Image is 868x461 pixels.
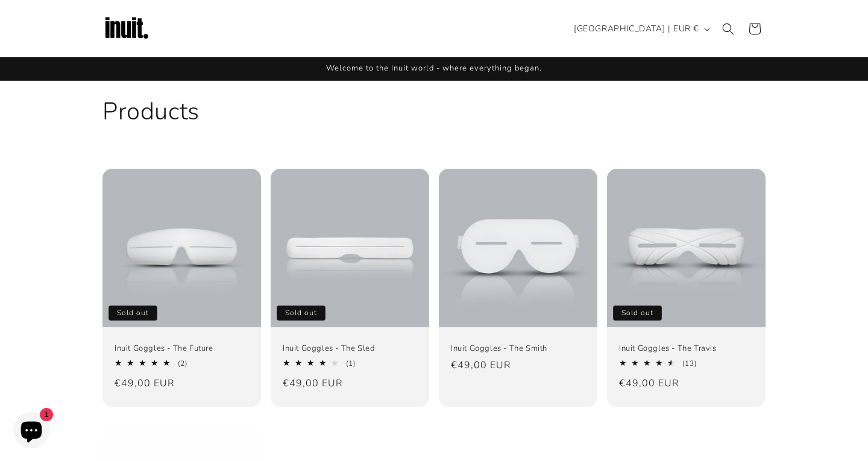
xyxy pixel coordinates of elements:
[326,63,542,74] span: Welcome to the Inuit world - where everything began.
[102,96,766,127] h1: Products
[574,22,699,35] span: [GEOGRAPHIC_DATA] | EUR €
[102,57,766,80] div: Announcement
[10,412,53,451] inbox-online-store-chat: Shopify online store chat
[619,343,753,354] a: Inuit Goggles - The Travis
[451,343,585,354] a: Inuit Goggles - The Smith
[567,17,715,40] button: [GEOGRAPHIC_DATA] | EUR €
[283,343,417,354] a: Inuit Goggles - The Sled
[102,5,151,53] img: Inuit Logo
[115,343,249,354] a: Inuit Goggles - The Future
[715,16,741,42] summary: Search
